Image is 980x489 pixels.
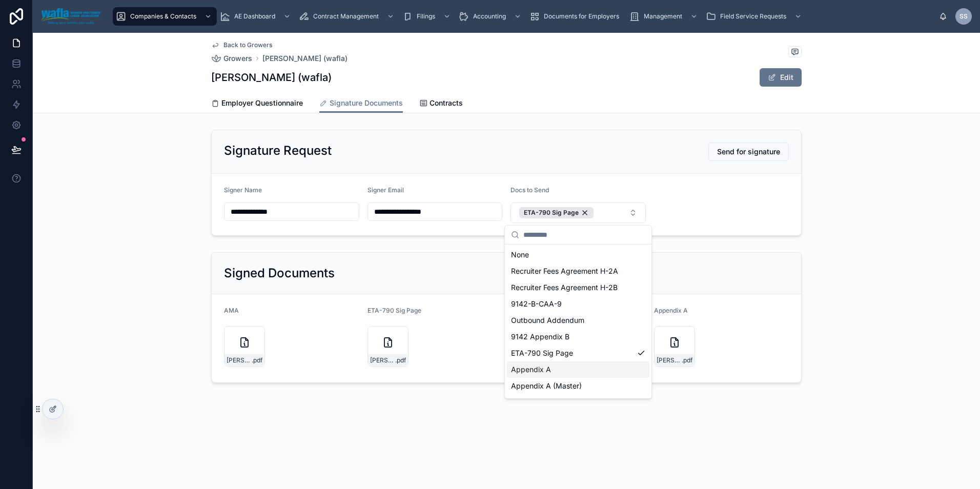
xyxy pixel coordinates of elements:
[519,207,594,218] button: Unselect 4
[227,356,252,364] span: [PERSON_NAME]-AMA-08.15.25
[395,356,406,364] span: .pdf
[417,12,435,21] span: Filings
[330,98,403,108] span: Signature Documents
[109,5,939,28] div: scrollable content
[717,147,780,157] span: Send for signature
[708,142,789,161] button: Send for signature
[41,8,100,25] img: App logo
[419,94,463,114] a: Contracts
[367,307,421,314] span: ETA-790 Sig Page
[252,356,262,364] span: .pdf
[626,7,703,26] a: Management
[511,315,584,325] span: Outbound Addendum
[703,7,807,26] a: Field Service Requests
[223,41,272,49] span: Back to Growers
[507,247,649,263] div: None
[511,381,582,391] span: Appendix A (Master)
[223,53,252,64] span: Growers
[760,68,802,87] button: Edit
[524,209,579,217] span: ETA-790 Sig Page
[224,186,262,194] span: Signer Name
[511,282,618,293] span: Recruiter Fees Agreement H-2B
[130,12,196,21] span: Companies & Contacts
[511,348,573,358] span: ETA-790 Sig Page
[511,202,646,223] button: Select Button
[511,299,562,309] span: 9142-B-CAA-9
[399,7,456,26] a: Filings
[211,70,332,85] h1: [PERSON_NAME] (wafla)
[211,53,252,64] a: Growers
[657,356,682,364] span: [PERSON_NAME]-AppA-08.15.25
[526,7,626,26] a: Documents for Employers
[511,186,549,194] span: Docs to Send
[211,41,272,49] a: Back to Growers
[221,98,303,108] span: Employer Questionnaire
[113,7,217,26] a: Companies & Contacts
[511,332,569,342] span: 9142 Appendix B
[370,356,395,364] span: [PERSON_NAME]-ETA-790-08.15.25
[224,265,335,281] h2: Signed Documents
[544,12,619,21] span: Documents for Employers
[430,98,463,108] span: Contracts
[217,7,296,26] a: AE Dashboard
[456,7,526,26] a: Accounting
[224,307,239,314] span: AMA
[473,12,506,21] span: Accounting
[644,12,682,21] span: Management
[511,397,528,407] span: AMA
[505,244,651,398] div: Suggestions
[720,12,786,21] span: Field Service Requests
[313,12,379,21] span: Contract Management
[319,94,403,113] a: Signature Documents
[654,307,688,314] span: Appendix A
[367,186,404,194] span: Signer Email
[234,12,275,21] span: AE Dashboard
[211,94,303,114] a: Employer Questionnaire
[296,7,399,26] a: Contract Management
[682,356,692,364] span: .pdf
[511,364,551,375] span: Appendix A
[262,53,348,64] a: [PERSON_NAME] (wafla)
[224,142,332,159] h2: Signature Request
[959,12,968,21] span: SS
[511,266,618,276] span: Recruiter Fees Agreement H-2A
